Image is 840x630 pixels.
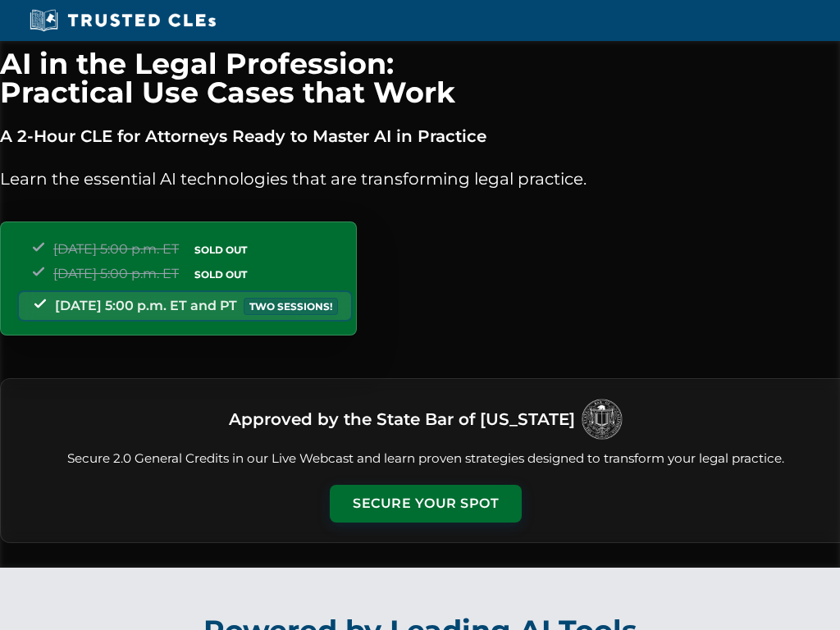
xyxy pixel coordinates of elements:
[189,266,253,283] span: SOLD OUT
[330,485,522,523] button: Secure Your Spot
[189,241,253,258] span: SOLD OUT
[21,450,832,468] p: Secure 2.0 General Credits in our Live Webcast and learn proven strategies designed to transform ...
[53,266,179,281] span: [DATE] 5:00 p.m. ET
[229,404,575,434] h3: Approved by the State Bar of [US_STATE]
[25,8,221,33] img: Trusted CLEs
[582,399,623,440] img: Logo
[53,241,179,257] span: [DATE] 5:00 p.m. ET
